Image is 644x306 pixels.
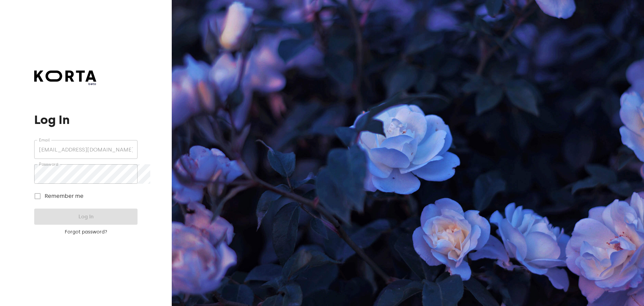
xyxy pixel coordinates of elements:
[34,82,96,86] span: beta
[45,192,84,200] span: Remember me
[34,71,96,82] img: Korta
[34,71,96,86] a: beta
[34,229,137,235] a: Forgot password?
[34,113,137,127] h1: Log In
